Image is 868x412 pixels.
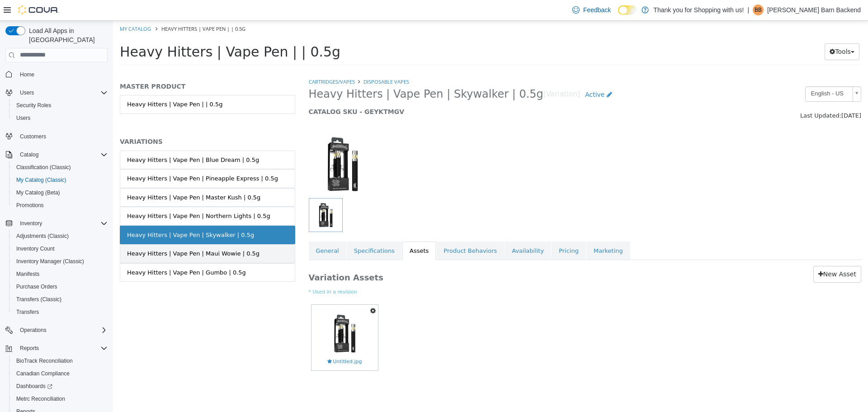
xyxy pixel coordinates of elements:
button: Reports [2,342,111,355]
button: Manifests [9,268,111,280]
span: Purchase Orders [13,281,108,292]
span: My Catalog (Beta) [13,187,108,198]
span: My Catalog (Classic) [16,176,66,184]
a: BioTrack Reconciliation [13,355,76,366]
span: Catalog [16,149,108,160]
span: BioTrack Reconciliation [16,357,73,365]
span: Operations [20,327,47,334]
a: Manifests [13,269,43,279]
a: General [196,221,233,240]
a: Pricing [439,221,473,240]
span: Operations [16,325,108,336]
span: Metrc Reconciliation [16,395,65,403]
span: Users [20,89,34,96]
a: Marketing [473,221,517,240]
span: Customers [20,133,46,140]
a: Feedback [569,1,614,19]
button: Metrc Reconciliation [9,393,111,405]
h5: VARIATIONS [7,117,182,125]
button: Users [16,87,38,98]
span: Purchase Orders [16,283,57,290]
span: Canadian Compliance [16,370,70,377]
span: Manifests [13,269,108,279]
a: Classification (Classic) [13,162,75,173]
span: Classification (Classic) [13,162,108,173]
span: Active [472,70,491,77]
a: Disposable Vapes [250,57,296,64]
a: Availability [392,221,438,240]
span: Promotions [16,202,44,209]
button: Operations [16,325,50,336]
span: Dashboards [16,383,52,390]
span: Adjustments (Classic) [13,231,108,242]
span: Transfers [16,308,39,316]
span: Inventory Count [13,243,108,254]
span: [DATE] [728,91,748,98]
h3: Variation Assets [196,245,517,262]
a: Inventory Count [13,243,58,254]
span: Transfers [13,307,108,317]
button: Inventory Count [9,242,111,255]
a: Cartridges/Vapes [196,57,242,64]
a: Purchase Orders [13,281,61,292]
span: Heavy Hitters | Vape Pen | | 0.5g [48,5,132,11]
div: Heavy Hitters | Vape Pen | Gumbo | 0.5g [14,247,133,256]
span: Classification (Classic) [16,164,71,171]
a: Assets [289,221,323,240]
img: Cova [18,5,59,14]
a: Product Behaviors [323,221,391,240]
span: My Catalog (Classic) [13,175,108,185]
span: Reports [20,345,39,352]
button: Inventory Manager (Classic) [9,255,111,268]
span: Heavy Hitters | Vape Pen | Skywalker | 0.5g [196,66,430,81]
img: Untitled.jpg [208,289,255,336]
span: Transfers (Classic) [16,296,61,303]
span: Load All Apps in [GEOGRAPHIC_DATA] [25,26,108,44]
a: Transfers (Classic) [13,294,65,305]
p: Thank you for Shopping with us! [653,5,744,15]
span: Inventory Manager (Classic) [13,256,108,267]
button: Purchase Orders [9,280,111,293]
button: Transfers [9,306,111,318]
span: BB [755,5,762,15]
button: Reports [16,343,42,354]
button: My Catalog (Beta) [9,186,111,199]
span: Inventory [16,218,108,229]
span: Reports [16,343,108,354]
a: My Catalog (Beta) [13,187,64,198]
span: Inventory Count [16,245,55,252]
div: Heavy Hitters | Vape Pen | Pineapple Express | 0.5g [14,153,165,162]
div: Heavy Hitters | Vape Pen | Blue Dream | 0.5g [14,135,146,144]
a: Security Roles [13,100,55,111]
span: Promotions [13,200,108,211]
span: Home [16,69,108,80]
button: Catalog [16,149,42,160]
a: Promotions [13,200,47,211]
a: Transfers [13,307,42,317]
p: | [747,5,749,15]
button: Promotions [9,199,111,212]
button: Catalog [2,148,111,161]
button: Inventory [2,217,111,230]
button: Security Roles [9,99,111,112]
span: Feedback [583,5,611,14]
span: My Catalog (Beta) [16,189,60,196]
button: Home [2,68,111,81]
div: Heavy Hitters | Vape Pen | Skywalker | 0.5g [14,210,141,219]
small: [Variation] [430,70,467,77]
span: Home [20,71,34,78]
div: Budd Barn Backend [753,5,764,15]
button: Tools [712,23,746,39]
span: English - US [693,66,736,80]
span: Security Roles [16,102,51,109]
button: Customers [2,130,111,143]
span: Untitled.jpg [214,337,249,345]
button: Transfers (Classic) [9,293,111,306]
span: Users [13,113,108,123]
span: Canadian Compliance [13,368,108,379]
a: My Catalog (Classic) [13,175,70,185]
span: Users [16,87,108,98]
span: Inventory [20,220,42,227]
button: Canadian Compliance [9,367,111,380]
